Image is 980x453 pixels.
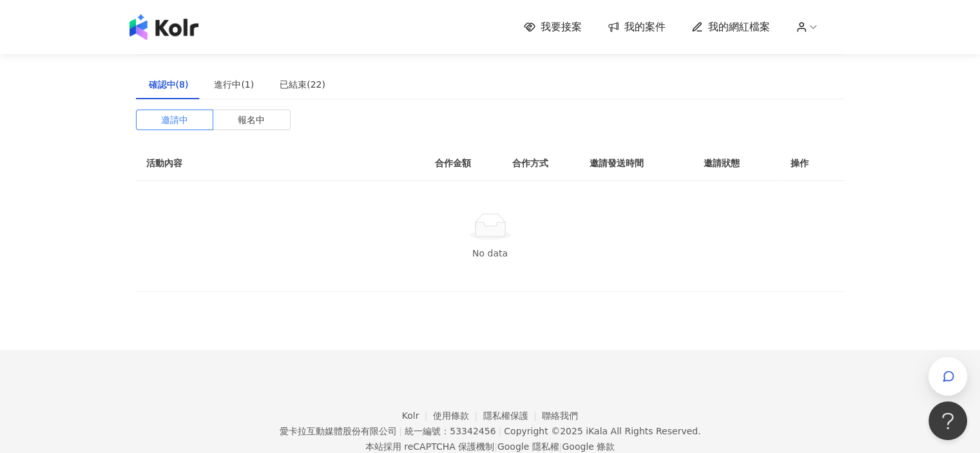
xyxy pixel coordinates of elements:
[624,20,666,34] span: 我的案件
[238,110,265,130] span: 報名中
[494,441,497,452] span: |
[405,426,495,436] div: 統一編號：53342456
[497,441,559,452] a: Google 隱私權
[586,426,608,436] a: iKala
[559,441,562,452] span: |
[149,77,189,92] div: 確認中(8)
[151,246,829,260] div: No data
[708,20,770,34] span: 我的網紅檔案
[928,401,967,440] iframe: Help Scout Beacon - Open
[541,20,582,34] span: 我要接案
[504,426,700,436] div: Copyright © 2025 All Rights Reserved.
[161,110,188,130] span: 邀請中
[433,410,483,421] a: 使用條款
[691,20,770,34] a: 我的網紅檔案
[562,441,615,452] a: Google 條款
[693,146,780,181] th: 邀請狀態
[402,410,433,421] a: Kolr
[579,146,693,181] th: 邀請發送時間
[542,410,578,421] a: 聯絡我們
[425,146,502,181] th: 合作金額
[280,77,325,92] div: 已結束(22)
[498,426,501,436] span: |
[502,146,579,181] th: 合作方式
[279,426,396,436] div: 愛卡拉互動媒體股份有限公司
[483,410,543,421] a: 隱私權保護
[780,146,845,181] th: 操作
[214,77,254,92] div: 進行中(1)
[608,20,666,34] a: 我的案件
[399,426,402,436] span: |
[130,14,198,40] img: logo
[136,146,394,181] th: 活動內容
[524,20,582,34] a: 我要接案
